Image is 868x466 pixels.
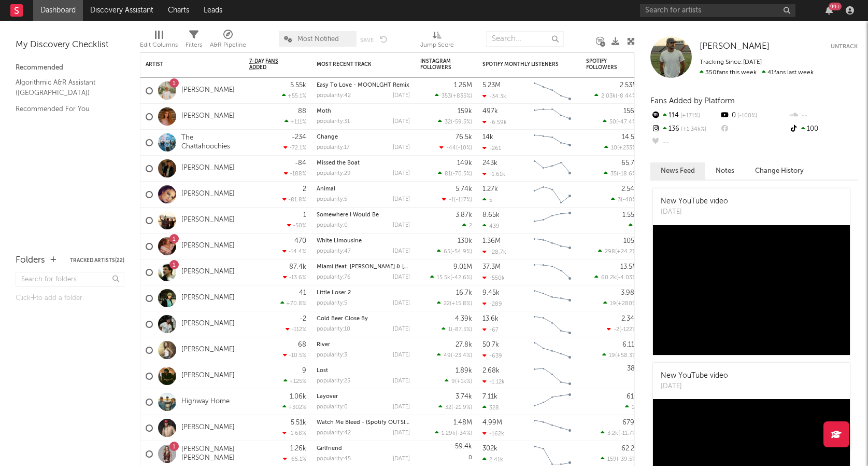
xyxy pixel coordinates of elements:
[594,274,638,281] div: ( )
[317,197,347,202] div: popularity: 5
[529,389,576,415] svg: Chart title
[303,212,306,218] div: 1
[295,160,306,167] div: -84
[16,77,114,98] a: Algorithmic A&R Assistant ([GEOGRAPHIC_DATA])
[529,104,576,130] svg: Chart title
[393,93,410,99] div: [DATE]
[449,197,454,203] span: -1
[181,398,230,406] a: Highway Home
[482,160,497,167] div: 243k
[445,405,451,410] span: 32
[458,108,472,115] div: 159k
[317,264,449,270] a: Miami (feat. [PERSON_NAME] & [PERSON_NAME])
[317,61,394,67] div: Most Recent Track
[455,443,472,450] div: 59.4k
[607,326,638,333] div: ( )
[317,238,410,244] div: White Limousine
[445,119,451,125] span: 32
[317,352,347,358] div: popularity: 3
[452,275,471,281] span: -42.6 %
[298,341,306,348] div: 68
[317,212,410,218] div: Somewhere I Would Be
[70,258,124,263] button: Tracked Artists(22)
[482,290,500,296] div: 9.45k
[650,97,735,105] span: Fans Added by Platform
[607,431,618,436] span: 3.2k
[393,404,410,410] div: [DATE]
[529,182,576,208] svg: Chart title
[482,186,498,193] div: 1.27k
[140,39,178,51] div: Edit Columns
[661,196,728,207] div: New YouTube video
[16,292,124,305] div: Click to add a folder.
[611,196,638,203] div: ( )
[317,249,351,254] div: popularity: 47
[679,113,700,119] span: +171 %
[619,145,636,151] span: +233 %
[317,342,410,348] div: River
[393,145,410,150] div: [DATE]
[317,108,410,114] div: Moth
[640,4,795,17] input: Search for artists
[317,290,351,296] a: Little Loser 2
[617,249,636,255] span: +24.2 %
[282,430,306,436] div: -1.68 %
[282,196,306,203] div: -81.8 %
[283,352,306,359] div: -10.5 %
[650,122,719,136] div: 136
[453,419,472,426] div: 1.48M
[529,311,576,337] svg: Chart title
[609,353,615,359] span: 19
[789,109,858,122] div: --
[789,122,858,136] div: 100
[482,264,501,270] div: 37.3M
[186,26,202,56] div: Filters
[529,259,576,285] svg: Chart title
[618,275,636,281] span: -4.03 %
[482,61,560,67] div: Spotify Monthly Listeners
[482,404,499,411] div: 328
[618,171,636,177] span: -18.6 %
[380,34,388,44] button: Undo the changes to the current view.
[317,378,350,384] div: popularity: 25
[317,223,348,228] div: popularity: 0
[317,420,410,426] div: Watch Me Bleed - (Spotify OUTSIDE Version) - Live From Austin, TX
[482,197,492,203] div: 5
[16,39,124,51] div: My Discovery Checklist
[586,363,638,389] div: 0
[469,223,472,229] span: 2
[482,212,500,218] div: 8.65k
[283,378,306,385] div: +125 %
[529,78,576,104] svg: Chart title
[181,242,235,251] a: [PERSON_NAME]
[529,130,576,156] svg: Chart title
[317,316,410,322] div: Cold Beer Close By
[437,300,472,307] div: ( )
[482,134,493,141] div: 14k
[317,145,350,150] div: popularity: 17
[605,249,615,255] span: 298
[452,119,471,125] span: -59.5 %
[317,134,410,140] div: Change
[452,353,471,359] span: -23.4 %
[317,316,368,322] a: Cold Beer Close By
[317,212,379,218] a: Somewhere I Would Be
[438,170,472,177] div: ( )
[455,316,472,322] div: 4.39k
[603,118,638,125] div: ( )
[302,367,306,374] div: 9
[186,39,202,51] div: Filters
[482,393,497,400] div: 7.11k
[210,26,246,56] div: A&R Pipeline
[317,160,360,166] a: Missed the Boat
[451,301,471,307] span: +15.8 %
[457,379,471,385] span: +1k %
[623,238,638,244] div: 105k
[604,170,638,177] div: ( )
[444,249,450,255] span: 65
[317,119,350,125] div: popularity: 31
[317,83,410,88] div: Easy To Love - MOONLGHT Remix
[601,93,616,99] span: 2.03k
[317,186,335,192] a: Animal
[283,144,306,151] div: -72.1 %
